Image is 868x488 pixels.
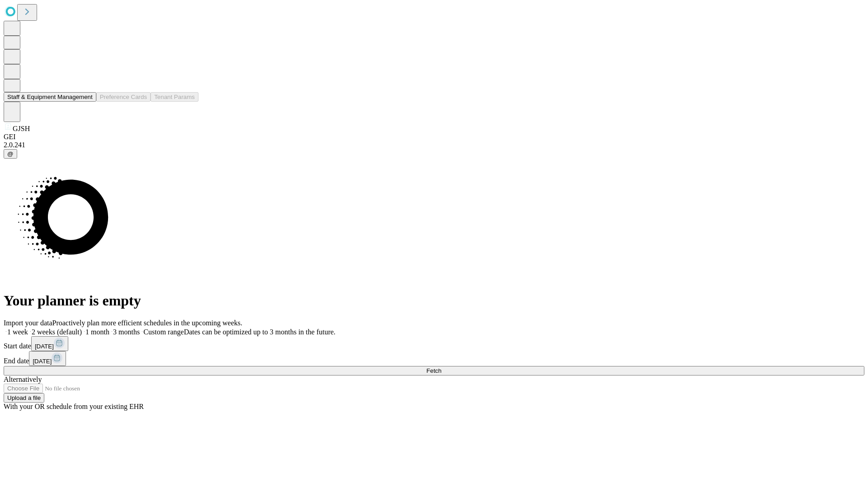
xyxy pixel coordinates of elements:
span: Import your data [4,319,52,327]
div: Start date [4,336,864,351]
span: [DATE] [35,343,54,350]
div: 2.0.241 [4,141,864,149]
button: Upload a file [4,393,44,403]
button: Staff & Equipment Management [4,92,96,102]
span: 3 months [113,328,140,336]
h1: Your planner is empty [4,292,864,309]
span: With your OR schedule from your existing EHR [4,403,144,410]
span: Dates can be optimized up to 3 months in the future. [184,328,335,336]
span: [DATE] [33,358,52,365]
button: Tenant Params [151,92,198,102]
span: 1 week [7,328,28,336]
button: Fetch [4,366,864,375]
button: @ [4,149,17,159]
span: Alternatively [4,375,42,383]
button: [DATE] [31,336,68,351]
span: GJSH [13,125,30,132]
span: Fetch [426,367,441,374]
button: Preference Cards [96,92,151,102]
button: [DATE] [29,351,66,366]
span: 1 month [85,328,109,336]
span: Custom range [143,328,184,336]
div: End date [4,351,864,366]
div: GEI [4,133,864,141]
span: 2 weeks (default) [32,328,82,336]
span: Proactively plan more efficient schedules in the upcoming weeks. [52,319,242,327]
span: @ [7,150,14,157]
